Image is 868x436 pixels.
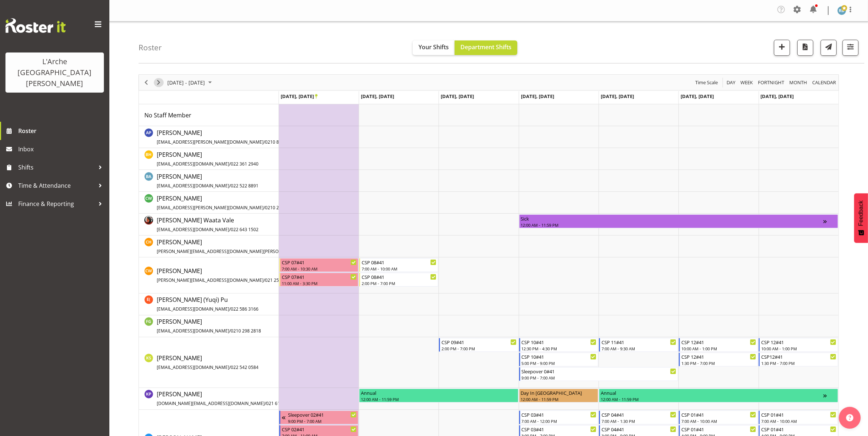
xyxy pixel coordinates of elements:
[361,389,517,396] div: Annual
[811,78,837,87] span: calendar
[157,151,258,167] span: [PERSON_NAME]
[740,78,754,87] span: Week
[413,40,455,55] button: Your Shifts
[139,104,279,126] td: No Staff Member resource
[439,338,518,352] div: Kalpana Sapkota"s event - CSP 09#41 Begin From Wednesday, June 4, 2025 at 2:00:00 PM GMT+12:00 En...
[157,238,327,255] a: [PERSON_NAME][PERSON_NAME][EMAIL_ADDRESS][DOMAIN_NAME][PERSON_NAME]
[229,306,231,312] span: /
[602,338,676,346] div: CSP 11#41
[679,338,758,352] div: Kalpana Sapkota"s event - CSP 12#41 Begin From Saturday, June 7, 2025 at 10:00:00 AM GMT+12:00 En...
[759,338,838,352] div: Kalpana Sapkota"s event - CSP 12#41 Begin From Sunday, June 8, 2025 at 10:00:00 AM GMT+12:00 Ends...
[157,216,258,233] span: [PERSON_NAME] Waata Vale
[229,226,231,233] span: /
[229,161,231,167] span: /
[141,78,151,87] button: Previous
[842,40,859,56] button: Filter Shifts
[522,360,596,366] div: 5:00 PM - 9:00 PM
[602,418,676,424] div: 7:00 AM - 1:30 PM
[797,40,813,56] button: Download a PDF of the roster according to the set date range.
[139,148,279,170] td: Ben Hammond resource
[681,93,714,100] span: [DATE], [DATE]
[265,277,293,283] span: 021 251 8963
[522,375,677,381] div: 9:00 PM - 7:00 AM
[522,338,596,346] div: CSP 10#41
[18,125,106,136] span: Roster
[157,248,298,254] span: [PERSON_NAME][EMAIL_ADDRESS][DOMAIN_NAME][PERSON_NAME]
[681,338,756,346] div: CSP 12#41
[599,389,838,402] div: Krishnaben Patel"s event - Annual Begin From Friday, June 6, 2025 at 12:00:00 AM GMT+12:00 Ends A...
[282,266,357,272] div: 7:00 AM - 10:30 AM
[18,162,95,173] span: Shifts
[157,183,229,189] span: [EMAIL_ADDRESS][DOMAIN_NAME]
[18,144,106,155] span: Inbox
[521,389,596,396] div: Day In [GEOGRAPHIC_DATA]
[157,390,291,407] span: [PERSON_NAME]
[519,389,598,402] div: Krishnaben Patel"s event - Day In Lieu Begin From Thursday, June 5, 2025 at 12:00:00 AM GMT+12:00...
[264,139,265,145] span: /
[157,296,258,312] span: [PERSON_NAME] (Yuqi) Pu
[157,238,327,255] span: [PERSON_NAME]
[679,353,758,366] div: Kalpana Sapkota"s event - CSP 12#41 Begin From Saturday, June 7, 2025 at 1:30:00 PM GMT+12:00 End...
[139,315,279,337] td: Faustina Gaensicke resource
[757,78,785,87] span: Fortnight
[521,396,596,402] div: 12:00 AM - 11:59 PM
[362,280,436,286] div: 2:00 PM - 7:00 PM
[599,338,678,352] div: Kalpana Sapkota"s event - CSP 11#41 Begin From Friday, June 6, 2025 at 7:00:00 AM GMT+12:00 Ends ...
[281,93,318,100] span: [DATE], [DATE]
[679,410,758,424] div: Melissa Fry"s event - CSP 01#41 Begin From Saturday, June 7, 2025 at 7:00:00 AM GMT+12:00 Ends At...
[846,414,853,421] img: help-xxl-2.png
[725,78,737,87] button: Timeline Day
[519,353,598,366] div: Kalpana Sapkota"s event - CSP 10#41 Begin From Thursday, June 5, 2025 at 5:00:00 PM GMT+12:00 End...
[265,205,295,211] span: 0210 258 6795
[761,360,836,366] div: 1:30 PM - 7:00 PM
[157,390,291,407] a: [PERSON_NAME][DOMAIN_NAME][EMAIL_ADDRESS][DOMAIN_NAME]/021 618 124
[757,78,786,87] button: Fortnight
[726,78,736,87] span: Day
[602,346,676,351] div: 7:00 AM - 9:30 AM
[157,328,229,334] span: [EMAIL_ADDRESS][DOMAIN_NAME]
[139,214,279,235] td: Cherri Waata Vale resource
[18,198,95,209] span: Finance & Reporting
[139,235,279,257] td: Christopher Hill resource
[139,192,279,214] td: Caitlin Wood resource
[282,280,357,286] div: 11:00 AM - 3:30 PM
[455,40,517,55] button: Department Shifts
[139,293,279,315] td: Estelle (Yuqi) Pu resource
[157,129,295,145] span: [PERSON_NAME]
[359,273,438,287] div: Cindy Walters"s event - CSP 08#41 Begin From Tuesday, June 3, 2025 at 2:00:00 PM GMT+12:00 Ends A...
[361,396,517,402] div: 12:00 AM - 11:59 PM
[157,216,258,233] a: [PERSON_NAME] Waata Vale[EMAIL_ADDRESS][DOMAIN_NAME]/022 643 1502
[522,425,596,433] div: CSP 03#41
[157,354,258,371] a: [PERSON_NAME][EMAIL_ADDRESS][DOMAIN_NAME]/022 542 0584
[288,411,357,418] div: Sleepover 02#41
[858,201,864,226] span: Feedback
[359,258,438,272] div: Cindy Walters"s event - CSP 08#41 Begin From Tuesday, June 3, 2025 at 7:00:00 AM GMT+12:00 Ends A...
[229,328,231,334] span: /
[139,43,162,52] h4: Roster
[789,78,808,87] span: Month
[265,400,266,406] span: /
[157,364,229,370] span: [EMAIL_ADDRESS][DOMAIN_NAME]
[761,93,794,100] span: [DATE], [DATE]
[231,161,258,167] span: 022 361 2940
[152,75,165,90] div: Next
[519,410,598,424] div: Melissa Fry"s event - CSP 03#41 Begin From Thursday, June 5, 2025 at 7:00:00 AM GMT+12:00 Ends At...
[739,78,754,87] button: Timeline Week
[144,111,191,119] span: No Staff Member
[522,353,596,360] div: CSP 10#41
[157,226,229,233] span: [EMAIL_ADDRESS][DOMAIN_NAME]
[761,425,836,433] div: CSP 01#41
[231,183,258,189] span: 022 522 8891
[157,128,295,146] a: [PERSON_NAME][EMAIL_ADDRESS][PERSON_NAME][DOMAIN_NAME]/0210 850 5341
[519,214,838,228] div: Cherri Waata Vale"s event - Sick Begin From Thursday, June 5, 2025 at 12:00:00 AM GMT+12:00 Ends ...
[231,306,258,312] span: 022 586 3166
[362,273,436,280] div: CSP 08#41
[157,194,295,211] span: [PERSON_NAME]
[157,354,258,371] span: [PERSON_NAME]
[837,6,846,15] img: robin-buch3407.jpg
[166,78,215,87] button: June 02 - 08, 2025
[139,257,279,293] td: Cindy Walters resource
[157,295,258,313] a: [PERSON_NAME] (Yuqi) Pu[EMAIL_ADDRESS][DOMAIN_NAME]/022 586 3166
[599,410,678,424] div: Melissa Fry"s event - CSP 04#41 Begin From Friday, June 6, 2025 at 7:00:00 AM GMT+12:00 Ends At F...
[229,364,231,370] span: /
